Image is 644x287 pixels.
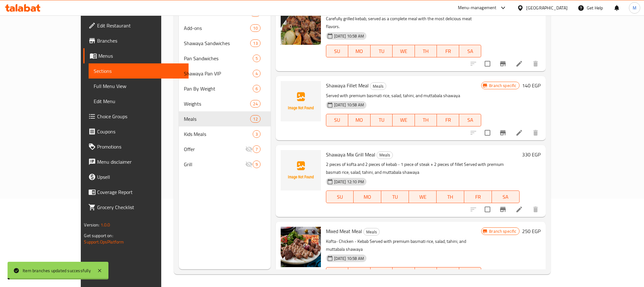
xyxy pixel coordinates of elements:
[439,47,457,56] span: FR
[464,190,492,203] button: FR
[522,150,541,159] h6: 330 EGP
[459,114,482,126] button: SA
[459,267,482,280] button: SA
[326,150,375,159] span: Shawaya Mix Grill Meal
[515,129,523,137] a: Edit menu item
[371,45,393,57] button: TU
[487,228,519,234] span: Branch specific
[83,48,188,63] a: Menus
[326,15,482,31] p: Carefully grilled kebab, served as a complete meal with the most delicious meat flavors.
[253,71,260,77] span: 4
[83,184,188,200] a: Coverage Report
[83,200,188,215] a: Grocery Checklist
[417,269,435,278] span: TH
[97,143,183,150] span: Promotions
[94,67,183,75] span: Sections
[348,267,371,280] button: MO
[250,116,260,122] span: 12
[393,45,415,57] button: WE
[329,192,351,202] span: SU
[495,125,510,140] button: Branch-specific-item
[462,47,479,56] span: SA
[179,3,271,174] nav: Menu sections
[184,55,252,62] span: Pan Sandwiches
[329,115,346,125] span: SU
[481,126,494,139] span: Select to update
[329,47,346,56] span: SU
[94,82,183,90] span: Full Menu View
[89,79,188,94] a: Full Menu View
[354,190,381,203] button: MO
[437,190,464,203] button: TH
[393,114,415,126] button: WE
[83,109,188,124] a: Choice Groups
[462,115,479,125] span: SA
[329,269,346,278] span: SU
[184,145,245,153] span: Offer
[97,173,183,181] span: Upsell
[253,55,261,62] div: items
[250,25,260,31] span: 10
[326,226,362,236] span: Mixed Meat Meal
[351,269,368,278] span: MO
[83,154,188,169] a: Menu disclaimer
[351,115,368,125] span: MO
[363,228,380,236] div: Meals
[184,39,250,47] div: Shawaya Sandwiches
[179,51,271,66] div: Pan Sandwiches5
[253,56,260,61] span: 5
[184,85,252,92] span: Pan By Weight
[179,142,271,157] div: Offer7
[245,161,253,168] svg: Inactive section
[83,33,188,48] a: Branches
[101,221,110,229] span: 1.0.0
[250,40,260,46] span: 13
[179,96,271,111] div: Weights24
[494,192,517,202] span: SA
[459,45,482,57] button: SA
[253,70,261,77] div: items
[250,115,260,123] div: items
[393,267,415,280] button: WE
[184,24,250,32] span: Add-ons
[179,157,271,172] div: Grill9
[253,145,261,153] div: items
[326,92,482,100] p: Served with premium basmati rice, salad, tahini, and muttabala shawaya
[83,18,188,33] a: Edit Restaurant
[250,24,260,32] div: items
[184,130,252,138] span: Kids Meals
[253,161,260,167] span: 9
[179,36,271,51] div: Shawaya Sandwiches13
[253,130,261,138] div: items
[326,237,482,253] p: Kofta- Chicken - Kebab Served with premium basmati rice, salad, tahini, and muttabala shawaya
[89,63,188,79] a: Sections
[371,267,393,280] button: TU
[415,114,437,126] button: TH
[97,113,183,120] span: Choice Groups
[281,150,321,190] img: Shawaya Mix Grill Meal
[184,70,252,77] span: Shawaya Pan VIP
[492,190,520,203] button: SA
[326,161,520,176] p: 2 pieces of kofta and 2 pieces of kebab - 1 piece of steak + 2 pieces of fillet Served with premi...
[373,115,390,125] span: TU
[326,190,354,203] button: SU
[281,81,321,121] img: Shawaya Fillet Meal
[179,81,271,96] div: Pan By Weight6
[184,115,250,123] span: Meals
[245,145,253,153] svg: Inactive section
[281,227,321,267] img: Mixed Meat Meal
[370,83,386,90] span: Meals
[253,86,260,92] span: 6
[522,81,541,90] h6: 140 EGP
[415,45,437,57] button: TH
[184,100,250,108] span: Weights
[332,179,366,185] span: [DATE] 12:10 PM
[458,4,497,12] div: Menu-management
